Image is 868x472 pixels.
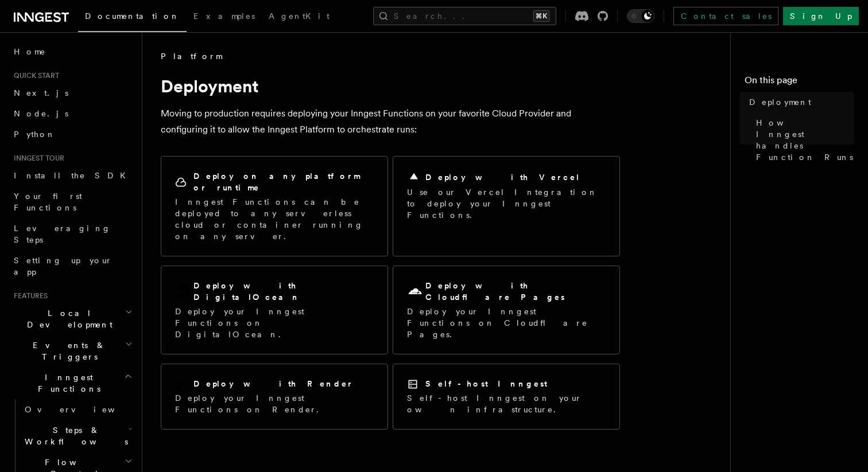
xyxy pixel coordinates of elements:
[175,196,374,242] p: Inngest Functions can be deployed to any serverless cloud or container running on any server.
[20,420,135,452] button: Steps & Workflows
[262,3,336,31] a: AgentKit
[9,307,125,330] span: Local Development
[187,3,262,31] a: Examples
[14,171,133,180] span: Install the SDK
[25,405,143,414] span: Overview
[85,11,180,21] span: Documentation
[425,171,580,183] h2: Deploy with Vercel
[425,280,606,303] h2: Deploy with Cloudflare Pages
[161,266,388,354] a: Deploy with DigitalOceanDeploy your Inngest Functions on DigitalOcean.
[161,156,388,256] a: Deploy on any platform or runtimeInngest Functions can be deployed to any serverless cloud or con...
[9,124,135,145] a: Python
[673,7,778,25] a: Contact sales
[9,218,135,250] a: Leveraging Steps
[407,306,606,340] p: Deploy your Inngest Functions on Cloudflare Pages.
[373,7,556,25] button: Search...⌘K
[393,364,620,430] a: Self-host InngestSelf-host Inngest on your own infrastructure.
[9,250,135,282] a: Setting up your app
[533,10,549,22] kbd: ⌘K
[9,186,135,218] a: Your first Functions
[14,130,56,139] span: Python
[193,280,374,303] h2: Deploy with DigitalOcean
[9,335,135,367] button: Events & Triggers
[756,117,854,163] span: How Inngest handles Function Runs
[9,340,125,362] span: Events & Triggers
[14,224,111,244] span: Leveraging Steps
[745,73,854,92] h4: On this page
[407,284,423,300] svg: Cloudflare
[14,192,82,212] span: Your first Functions
[9,41,135,62] a: Home
[9,291,48,301] span: Features
[393,266,620,354] a: Deploy with Cloudflare PagesDeploy your Inngest Functions on Cloudflare Pages.
[627,9,654,23] button: Toggle dark mode
[14,88,68,97] span: Next.js
[425,378,547,389] h2: Self-host Inngest
[20,424,128,447] span: Steps & Workflows
[161,50,222,62] span: Platform
[407,392,606,415] p: Self-host Inngest on your own infrastructure.
[9,165,135,186] a: Install the SDK
[393,156,620,256] a: Deploy with VercelUse our Vercel Integration to deploy your Inngest Functions.
[9,103,135,124] a: Node.js
[407,186,606,221] p: Use our Vercel Integration to deploy your Inngest Functions.
[175,392,374,415] p: Deploy your Inngest Functions on Render.
[9,83,135,103] a: Next.js
[9,372,124,395] span: Inngest Functions
[78,3,187,32] a: Documentation
[751,112,854,167] a: How Inngest handles Function Runs
[193,170,374,193] h2: Deploy on any platform or runtime
[193,378,354,389] h2: Deploy with Render
[20,399,135,420] a: Overview
[161,76,620,96] h1: Deployment
[175,306,374,340] p: Deploy your Inngest Functions on DigitalOcean.
[193,11,255,21] span: Examples
[9,71,59,80] span: Quick start
[745,92,854,112] a: Deployment
[269,11,330,21] span: AgentKit
[14,46,46,57] span: Home
[9,367,135,399] button: Inngest Functions
[9,154,64,163] span: Inngest tour
[14,256,113,276] span: Setting up your app
[14,109,68,118] span: Node.js
[161,106,620,138] p: Moving to production requires deploying your Inngest Functions on your favorite Cloud Provider an...
[9,303,135,335] button: Local Development
[783,7,859,25] a: Sign Up
[161,364,388,430] a: Deploy with RenderDeploy your Inngest Functions on Render.
[749,96,811,108] span: Deployment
